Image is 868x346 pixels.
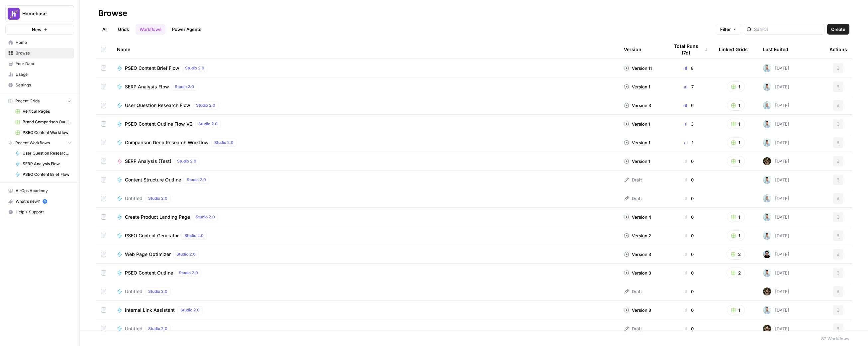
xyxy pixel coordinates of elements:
span: Content Structure Outline [125,176,181,183]
div: Version 3 [624,251,651,258]
span: Homebase [22,10,62,17]
span: PSEO Content Brief Flow [23,172,71,177]
a: Brand Comparison Outline Generator [12,117,74,127]
img: xjyi7gh9lz0icmjo8v3lxainuvr4 [763,306,771,314]
input: Search [754,26,821,33]
span: SERP Analysis (Test) [125,158,171,165]
span: Filter [720,26,731,33]
button: Help + Support [5,207,74,217]
div: Linked Grids [719,40,748,58]
div: Version 11 [624,65,652,71]
button: 1 [727,119,745,129]
a: Internal Link AssistantStudio 2.0 [117,306,613,314]
a: PSEO Content Brief FlowStudio 2.0 [117,64,613,72]
a: UntitledStudio 2.0 [117,194,613,202]
span: Browse [16,50,71,56]
a: UntitledStudio 2.0 [117,288,613,295]
span: Studio 2.0 [179,270,198,276]
div: Version 3 [624,270,651,276]
a: AirOps Academy [5,185,74,196]
button: 1 [727,137,745,148]
div: Name [117,40,613,58]
button: 1 [727,230,745,241]
div: [DATE] [763,120,789,128]
div: 1 [669,139,708,146]
span: Studio 2.0 [196,102,215,108]
span: Studio 2.0 [148,326,167,332]
a: SERP Analysis FlowStudio 2.0 [117,83,613,91]
div: 0 [669,158,708,165]
div: Version 3 [624,102,651,109]
div: Version 4 [624,214,651,220]
span: Create [831,26,845,33]
img: xjyi7gh9lz0icmjo8v3lxainuvr4 [763,194,771,202]
a: Grids [114,24,133,35]
div: Total Runs (7d) [669,40,708,58]
a: All [98,24,111,35]
span: Studio 2.0 [180,307,200,313]
a: PSEO Content GeneratorStudio 2.0 [117,232,613,240]
div: 82 Workflows [821,335,849,342]
div: 3 [669,121,708,127]
button: 2 [726,249,745,260]
button: 2 [726,268,745,278]
div: 0 [669,214,708,220]
span: Web Page Optimizer [125,251,171,258]
a: PSEO Content Brief Flow [12,169,74,180]
div: 0 [669,232,708,239]
div: What's new? [6,196,74,206]
div: [DATE] [763,269,789,277]
img: j5qt8lcsiau9erp1gk2bomzmpq8t [763,157,771,165]
img: xjyi7gh9lz0icmjo8v3lxainuvr4 [763,176,771,184]
a: Settings [5,80,74,90]
span: User Question Research Flow [23,150,71,156]
div: Version 1 [624,83,650,90]
span: Comparison Deep Research Workflow [125,139,209,146]
button: 1 [727,305,745,315]
a: SERP Analysis (Test)Studio 2.0 [117,157,613,165]
span: PSEO Content Brief Flow [125,65,179,71]
img: xjyi7gh9lz0icmjo8v3lxainuvr4 [763,83,771,91]
button: What's new? 5 [5,196,74,207]
span: PSEO Content Outline Flow V2 [125,121,193,127]
span: Brand Comparison Outline Generator [23,119,71,125]
span: Studio 2.0 [148,288,167,294]
span: Studio 2.0 [198,121,218,127]
span: PSEO Content Generator [125,232,179,239]
img: xjyi7gh9lz0icmjo8v3lxainuvr4 [763,120,771,128]
span: Untitled [125,325,143,332]
a: PSEO Content Outline Flow V2Studio 2.0 [117,120,613,128]
span: Studio 2.0 [185,65,204,71]
div: Version 8 [624,307,651,313]
a: Web Page OptimizerStudio 2.0 [117,250,613,258]
span: Untitled [125,195,143,202]
div: [DATE] [763,64,789,72]
span: PSEO Content Workflow [23,130,71,136]
a: UntitledStudio 2.0 [117,325,613,333]
span: Studio 2.0 [148,195,167,201]
a: Power Agents [168,24,205,35]
button: Create [827,24,849,35]
a: Browse [5,48,74,58]
span: Studio 2.0 [196,214,215,220]
div: Draft [624,325,642,332]
img: j5qt8lcsiau9erp1gk2bomzmpq8t [763,325,771,333]
div: [DATE] [763,232,789,240]
div: [DATE] [763,139,789,147]
a: Content Structure OutlineStudio 2.0 [117,176,613,184]
img: j5qt8lcsiau9erp1gk2bomzmpq8t [763,288,771,295]
span: Untitled [125,288,143,295]
div: 0 [669,251,708,258]
a: PSEO Content Workflow [12,127,74,138]
img: 2669atuuy196apcdpvekpy22onj1 [763,250,771,258]
div: 0 [669,288,708,295]
div: 0 [669,325,708,332]
div: Last Edited [763,40,788,58]
div: Version 2 [624,232,651,239]
a: User Question Research FlowStudio 2.0 [117,101,613,109]
div: 0 [669,176,708,183]
span: Recent Workflows [15,140,50,146]
a: Create Product Landing PageStudio 2.0 [117,213,613,221]
div: 0 [669,307,708,313]
span: Studio 2.0 [187,177,206,183]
